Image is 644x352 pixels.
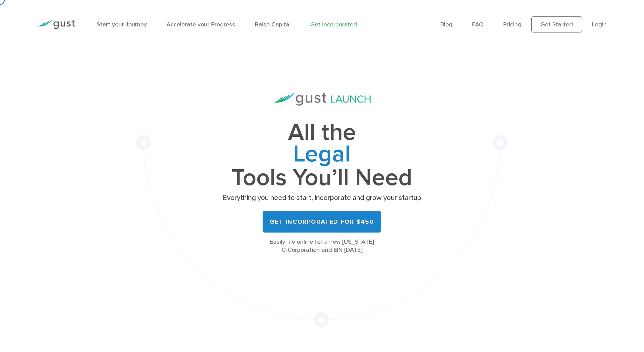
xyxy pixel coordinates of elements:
[220,238,423,254] div: Easily file online for a new [US_STATE] C-Corporation and EIN [DATE]
[220,122,423,189] h1: All the Tools You’ll Need
[97,21,147,28] a: Start your Journey
[531,16,582,32] a: Get Started
[592,21,607,28] a: Login
[263,211,381,233] a: Get Incorporated for $450
[166,21,235,28] a: Accelerate your Progress
[220,193,423,203] p: Everything you need to start, incorporate and grow your startup
[220,144,423,167] span: Legal
[310,21,357,28] a: Get Incorporated
[273,93,371,106] img: Gust Launch Logo
[440,21,452,28] a: Blog
[37,20,75,29] img: Gust Logo
[472,21,484,28] a: FAQ
[503,21,521,28] a: Pricing
[255,21,291,28] a: Raise Capital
